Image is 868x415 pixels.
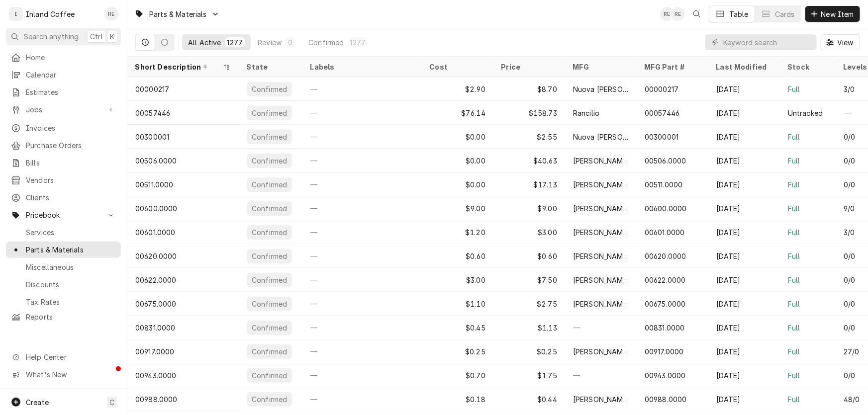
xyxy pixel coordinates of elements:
[26,245,116,255] span: Parts & Materials
[135,370,177,381] div: 00943.0000
[821,34,860,50] button: View
[422,268,493,292] div: $3.00
[135,62,221,72] div: Short Description
[26,87,116,97] span: Estimates
[716,62,770,72] div: Last Modified
[788,62,826,72] div: Stock
[258,37,282,48] div: Review
[844,370,855,381] div: 0/0
[788,132,800,142] div: Full
[493,292,565,316] div: $2.75
[573,203,629,214] div: [PERSON_NAME]
[302,292,422,316] div: —
[302,316,422,339] div: —
[308,37,344,48] div: Confirmed
[302,387,422,411] div: —
[493,316,565,339] div: $1.13
[26,279,116,290] span: Discounts
[251,156,288,166] div: Confirmed
[26,398,49,407] span: Create
[573,156,629,166] div: [PERSON_NAME]
[493,339,565,363] div: $0.25
[493,125,565,149] div: $2.55
[493,77,565,101] div: $8.70
[302,125,422,149] div: —
[844,132,855,142] div: 0/0
[660,7,674,21] div: Ruth Easley's Avatar
[573,346,629,357] div: [PERSON_NAME]
[708,172,780,196] div: [DATE]
[422,172,493,196] div: $0.00
[109,397,114,408] span: C
[302,77,422,101] div: —
[645,84,678,94] div: 00000217
[188,37,221,48] div: All Active
[422,387,493,411] div: $0.18
[573,394,629,405] div: [PERSON_NAME]
[6,259,121,275] a: Miscellaneous
[251,179,288,190] div: Confirmed
[9,7,23,21] div: I
[844,251,855,261] div: 0/0
[844,84,855,94] div: 3/0
[26,192,116,203] span: Clients
[135,132,169,142] div: 00300001
[422,292,493,316] div: $1.10
[6,101,121,118] a: Go to Jobs
[251,299,288,309] div: Confirmed
[708,363,780,387] div: [DATE]
[247,62,292,72] div: State
[645,227,685,238] div: 00601.0000
[671,7,685,21] div: Ruth Easley's Avatar
[6,276,121,293] a: Discounts
[6,294,121,310] a: Tax Rates
[844,179,855,190] div: 0/0
[422,316,493,339] div: $0.45
[26,352,115,362] span: Help Center
[251,346,288,357] div: Confirmed
[6,309,121,325] a: Reports
[645,251,686,261] div: 00620.0000
[493,149,565,172] div: $40.63
[251,275,288,285] div: Confirmed
[104,7,118,21] div: RE
[844,323,855,333] div: 0/0
[135,179,174,190] div: 00511.0000
[573,275,629,285] div: [PERSON_NAME]
[135,156,177,166] div: 00506.0000
[302,101,422,125] div: —
[26,312,116,322] span: Reports
[26,297,116,307] span: Tax Rates
[251,108,288,118] div: Confirmed
[6,137,121,154] a: Purchase Orders
[6,242,121,258] a: Parts & Materials
[135,346,175,357] div: 00917.0000
[723,34,812,50] input: Keyword search
[302,363,422,387] div: —
[844,346,860,357] div: 27/0
[104,7,118,21] div: Ruth Easley's Avatar
[251,394,288,405] div: Confirmed
[26,52,116,63] span: Home
[819,9,856,19] span: New Item
[788,299,800,309] div: Full
[573,179,629,190] div: [PERSON_NAME]
[835,37,856,48] span: View
[6,224,121,241] a: Services
[6,207,121,223] a: Go to Pricebook
[493,220,565,244] div: $3.00
[493,172,565,196] div: $17.13
[24,31,79,42] span: Search anything
[302,196,422,220] div: —
[573,84,629,94] div: Nuova [PERSON_NAME]
[422,220,493,244] div: $1.20
[251,132,288,142] div: Confirmed
[6,172,121,188] a: Vendors
[788,323,800,333] div: Full
[26,140,116,151] span: Purchase Orders
[788,394,800,405] div: Full
[135,84,169,94] div: 00000217
[251,203,288,214] div: Confirmed
[660,7,674,21] div: RE
[788,108,823,118] div: Untracked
